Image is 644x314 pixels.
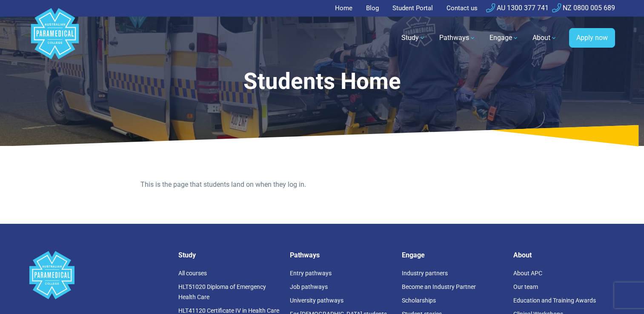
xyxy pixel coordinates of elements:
[484,26,524,50] a: Engage
[290,270,332,277] a: Entry pathways
[552,4,615,12] a: NZ 0800 005 689
[178,251,280,259] h5: Study
[513,283,538,290] a: Our team
[178,307,279,314] a: HLT41120 Certificate IV in Health Care
[402,283,476,290] a: Become an Industry Partner
[290,283,328,290] a: Job pathways
[402,297,436,304] a: Scholarships
[527,26,562,50] a: About
[513,297,596,304] a: Education and Training Awards
[178,270,207,277] a: All courses
[402,251,504,259] h5: Engage
[486,4,549,12] a: AU 1300 377 741
[29,17,80,60] a: Australian Paramedical College
[178,283,266,300] a: HLT51020 Diploma of Emergency Health Care
[103,68,542,95] h1: Students Home
[434,26,481,50] a: Pathways
[396,26,431,50] a: Study
[513,251,615,259] h5: About
[513,270,542,277] a: About APC
[290,297,343,304] a: University pathways
[402,270,448,277] a: Industry partners
[290,251,392,259] h5: Pathways
[29,251,168,299] a: Space
[140,180,504,190] p: This is the page that students land on when they log in.
[569,28,615,48] a: Apply now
